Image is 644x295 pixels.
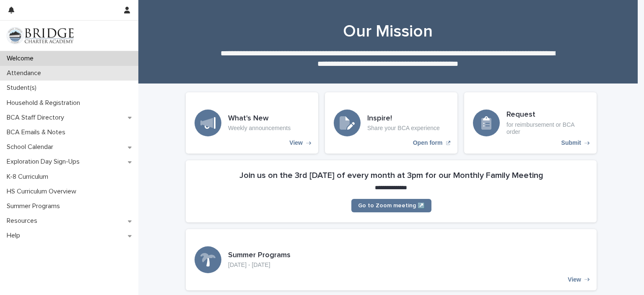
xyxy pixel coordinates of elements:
h3: Inspire! [367,114,440,123]
h2: Join us on the 3rd [DATE] of every month at 3pm for our Monthly Family Meeting [239,170,543,180]
p: K-8 Curriculum [3,173,55,181]
span: Go to Zoom meeting ↗️ [358,203,425,209]
p: Resources [3,217,44,225]
p: Open form [413,139,443,146]
p: Exploration Day Sign-Ups [3,158,86,166]
p: for reimbursement or BCA order [506,121,588,136]
a: Go to Zoom meeting ↗️ [351,199,431,212]
p: Summer Programs [3,202,67,210]
p: View [289,139,303,146]
p: Help [3,232,27,240]
p: Attendance [3,69,48,77]
p: Student(s) [3,84,43,92]
h3: Summer Programs [228,251,291,260]
h3: What's New [228,114,291,123]
img: V1C1m3IdTEidaUdm9Hs0 [7,27,74,44]
p: Share your BCA experience [367,125,440,132]
p: HS Curriculum Overview [3,188,83,196]
a: View [186,229,597,290]
h3: Request [506,110,588,120]
a: Submit [464,92,597,154]
p: BCA Emails & Notes [3,128,72,136]
a: Open form [325,92,457,154]
p: BCA Staff Directory [3,114,71,122]
p: Weekly announcements [228,125,291,132]
p: Household & Registration [3,99,87,107]
p: View [568,276,581,283]
p: Welcome [3,55,40,63]
p: School Calendar [3,143,60,151]
a: View [186,92,318,154]
p: [DATE] - [DATE] [228,261,291,269]
h1: Our Mission [182,21,593,42]
p: Submit [561,139,581,146]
